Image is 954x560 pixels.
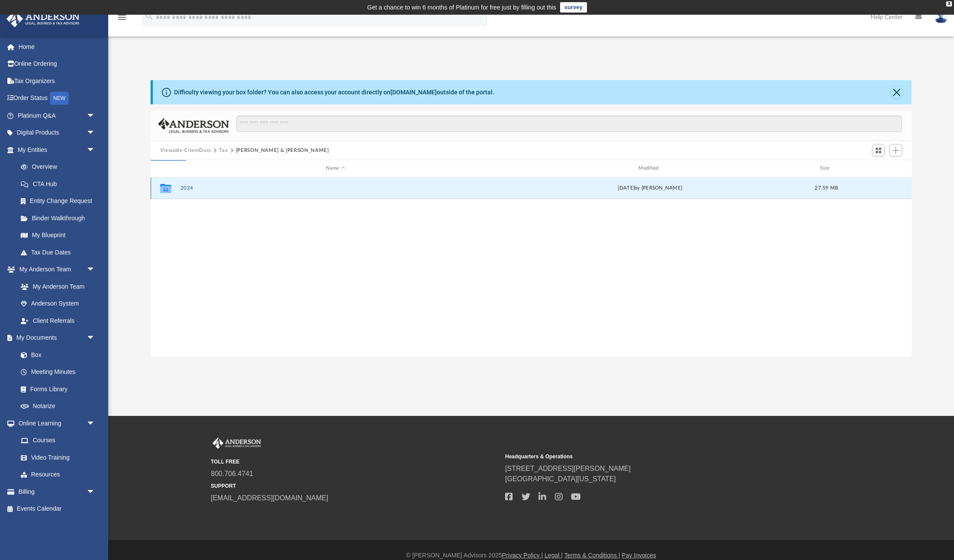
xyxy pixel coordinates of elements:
[505,453,793,460] small: Headquarters & Operations
[848,164,908,172] div: id
[564,552,620,559] a: Terms & Conditions |
[809,164,844,172] div: Size
[872,144,885,156] button: Switch to Grid View
[390,89,437,96] a: [DOMAIN_NAME]
[180,164,490,172] div: Name
[211,470,253,477] a: 800.706.4741
[6,124,108,142] a: Digital Productsarrow_drop_down
[502,552,543,559] a: Privacy Policy |
[87,261,104,279] span: arrow_drop_down
[6,72,108,90] a: Tax Organizers
[505,475,616,483] a: [GEOGRAPHIC_DATA][US_STATE]
[815,186,838,190] span: 27.59 MB
[12,158,108,176] a: Overview
[236,116,902,132] input: Search files and folders
[12,449,100,466] a: Video Training
[160,147,211,154] button: Viewable-ClientDocs
[180,185,491,191] button: 2024
[946,1,952,6] div: close
[87,124,104,142] span: arrow_drop_down
[117,16,127,23] a: menu
[211,458,499,466] small: TOLL FREE
[87,329,104,347] span: arrow_drop_down
[560,2,587,13] a: survey
[154,164,176,172] div: id
[211,438,263,449] img: Anderson Advisors Platinum Portal
[12,175,108,193] a: CTA Hub
[117,12,127,23] i: menu
[494,164,805,172] div: Modified
[211,494,328,502] a: [EMAIL_ADDRESS][DOMAIN_NAME]
[890,86,902,98] button: Close
[6,141,108,158] a: My Entitiesarrow_drop_down
[12,227,104,244] a: My Blueprint
[211,482,499,490] small: SUPPORT
[6,90,108,107] a: Order StatusNEW
[145,12,154,21] i: search
[151,177,912,357] div: grid
[219,147,228,154] button: Tax
[6,500,108,518] a: Events Calendar
[12,193,108,210] a: Entity Change Request
[12,364,104,381] a: Meeting Minutes
[12,432,104,449] a: Courses
[6,415,104,432] a: Online Learningarrow_drop_down
[12,466,104,483] a: Resources
[495,184,806,192] div: [DATE] by [PERSON_NAME]
[108,551,954,560] div: © [PERSON_NAME] Advisors 2025
[6,107,108,124] a: Platinum Q&Aarrow_drop_down
[12,209,108,227] a: Binder Walkthrough
[4,10,82,27] img: Anderson Advisors Platinum Portal
[545,552,563,559] a: Legal |
[6,483,108,500] a: Billingarrow_drop_down
[890,144,902,156] button: Add
[6,55,108,73] a: Online Ordering
[12,346,100,364] a: Box
[87,107,104,125] span: arrow_drop_down
[622,552,656,559] a: Pay Invoices
[505,465,631,472] a: [STREET_ADDRESS][PERSON_NAME]
[50,92,69,105] div: NEW
[12,312,104,329] a: Client Referrals
[12,244,108,261] a: Tax Due Dates
[12,398,104,415] a: Notarize
[12,278,100,295] a: My Anderson Team
[367,2,556,13] div: Get a chance to win 6 months of Platinum for free just by filling out this
[935,11,948,23] img: User Pic
[87,483,104,501] span: arrow_drop_down
[87,415,104,432] span: arrow_drop_down
[6,38,108,55] a: Home
[12,295,104,312] a: Anderson System
[236,147,329,154] button: [PERSON_NAME] & [PERSON_NAME]
[174,88,494,97] div: Difficulty viewing your box folder? You can also access your account directly on outside of the p...
[6,261,104,278] a: My Anderson Teamarrow_drop_down
[87,141,104,159] span: arrow_drop_down
[12,380,100,398] a: Forms Library
[6,329,104,347] a: My Documentsarrow_drop_down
